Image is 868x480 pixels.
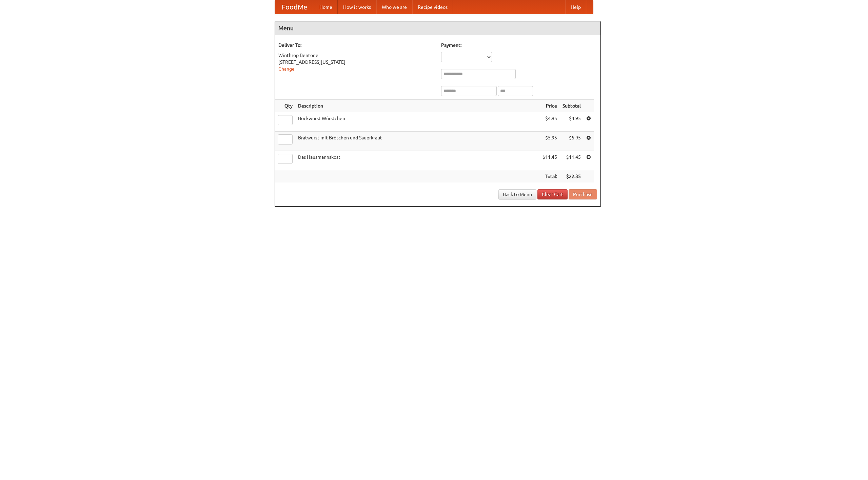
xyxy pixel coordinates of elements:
[376,0,412,14] a: Who we are
[569,189,597,199] button: Purchase
[412,0,453,14] a: Recipe videos
[537,189,568,199] a: Clear Cart
[498,189,536,199] a: Back to Menu
[295,100,540,112] th: Description
[275,0,314,14] a: FoodMe
[540,151,560,170] td: $11.45
[540,112,560,132] td: $4.95
[560,132,584,151] td: $5.95
[314,0,338,14] a: Home
[441,42,597,49] h5: Payment:
[275,100,295,112] th: Qty
[295,112,540,132] td: Bockwurst Würstchen
[560,100,584,112] th: Subtotal
[278,52,434,59] div: Winthrop Bentone
[338,0,376,14] a: How it works
[540,132,560,151] td: $5.95
[540,170,560,183] th: Total:
[295,132,540,151] td: Bratwurst mit Brötchen und Sauerkraut
[560,151,584,170] td: $11.45
[540,100,560,112] th: Price
[295,151,540,170] td: Das Hausmannskost
[560,112,584,132] td: $4.95
[275,21,600,35] h4: Menu
[278,66,295,72] a: Change
[278,42,434,49] h5: Deliver To:
[278,59,434,65] div: [STREET_ADDRESS][US_STATE]
[565,0,586,14] a: Help
[560,170,584,183] th: $22.35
